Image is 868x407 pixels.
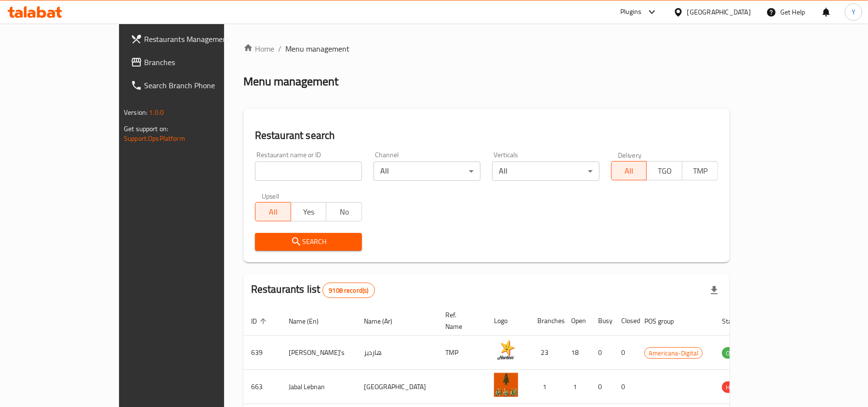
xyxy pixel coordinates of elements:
h2: Restaurants list [251,282,375,298]
span: OPEN [722,348,746,359]
button: All [611,161,647,180]
span: Search [263,236,354,248]
span: HIDDEN [722,382,751,393]
img: Hardee's [494,339,518,363]
span: 9108 record(s) [323,286,374,295]
span: Branches [144,56,256,68]
td: [GEOGRAPHIC_DATA] [356,370,438,404]
span: Y [852,7,855,17]
button: TGO [646,161,682,180]
span: All [259,205,287,219]
th: Closed [614,306,637,336]
th: Branches [530,306,563,336]
span: 1.0.0 [149,106,164,119]
span: Americana-Digital [645,348,702,359]
input: Search for restaurant name or ID.. [255,162,362,181]
td: 0 [590,336,614,370]
a: Support.OpsPlatform [124,132,185,145]
span: Get support on: [124,122,168,135]
img: Jabal Lebnan [494,373,518,397]
span: Yes [295,205,323,219]
td: [PERSON_NAME]'s [281,336,356,370]
li: / [278,43,281,54]
td: 0 [590,370,614,404]
div: Plugins [620,6,641,18]
td: 1 [530,370,563,404]
span: Version: [124,106,147,119]
span: Menu management [285,43,349,54]
div: Export file [703,279,726,302]
span: Ref. Name [445,309,475,332]
a: Search Branch Phone [123,74,264,97]
a: Restaurants Management [123,27,264,51]
td: 23 [530,336,563,370]
div: Total records count [322,283,374,298]
span: All [615,164,643,178]
label: Delivery [618,151,642,158]
span: Restaurants Management [144,33,256,45]
td: 0 [614,370,637,404]
span: Status [722,315,753,327]
td: Jabal Lebnan [281,370,356,404]
div: All [374,162,481,181]
div: All [492,162,599,181]
div: [GEOGRAPHIC_DATA] [687,7,751,17]
button: Yes [291,202,327,221]
div: HIDDEN [722,381,751,393]
span: Name (Ar) [364,315,405,327]
th: Busy [590,306,614,336]
td: هارديز [356,336,438,370]
h2: Restaurant search [255,128,718,143]
span: ID [251,315,269,327]
th: Logo [486,306,530,336]
label: Upsell [262,192,280,199]
span: TMP [686,164,714,178]
a: Branches [123,51,264,74]
h2: Menu management [243,74,338,89]
th: Open [563,306,590,336]
span: Search Branch Phone [144,80,256,91]
span: No [330,205,358,219]
button: No [326,202,362,221]
button: TMP [682,161,718,180]
td: 1 [563,370,590,404]
span: Name (En) [289,315,331,327]
span: POS group [644,315,686,327]
span: TGO [651,164,679,178]
td: TMP [438,336,486,370]
nav: breadcrumb [243,43,730,54]
button: Search [255,233,362,251]
button: All [255,202,291,221]
td: 0 [614,336,637,370]
td: 18 [563,336,590,370]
